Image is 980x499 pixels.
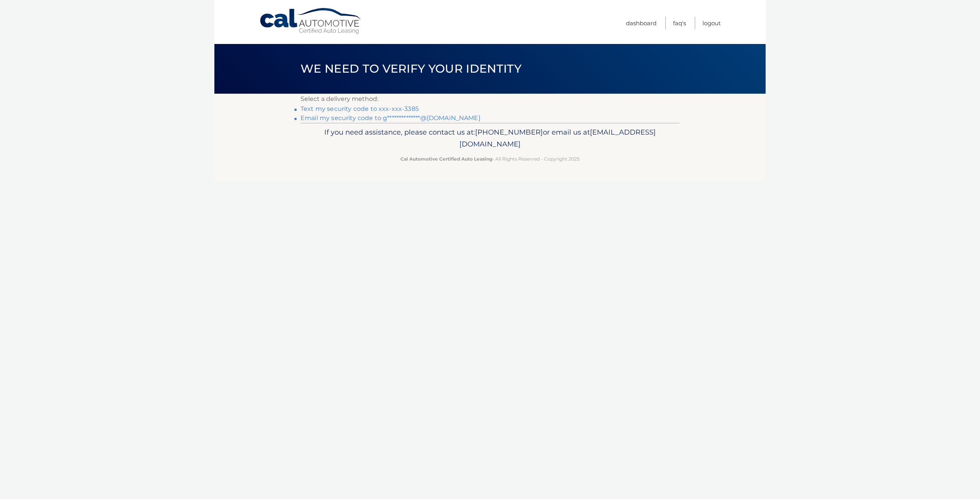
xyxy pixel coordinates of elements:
[305,155,675,163] p: - All Rights Reserved - Copyright 2025
[301,94,679,104] p: Select a delivery method:
[400,156,492,162] strong: Cal Automotive Certified Auto Leasing
[301,62,521,76] span: We need to verify your identity
[702,17,721,29] a: Logout
[673,17,686,29] a: FAQ's
[626,17,657,29] a: Dashboard
[259,8,363,35] a: Cal Automotive
[305,126,675,151] p: If you need assistance, please contact us at: or email us at
[475,128,543,137] span: [PHONE_NUMBER]
[301,105,419,112] a: Text my security code to xxx-xxx-3385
